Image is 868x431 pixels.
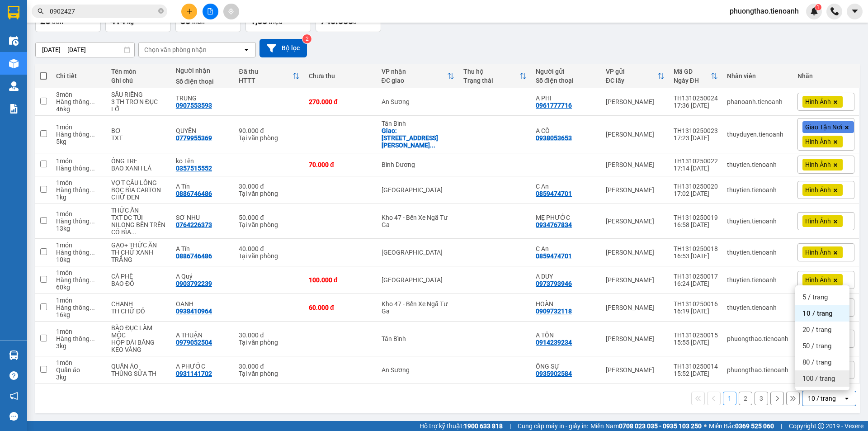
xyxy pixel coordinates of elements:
[808,394,836,403] div: 10 / trang
[9,371,18,380] span: question-circle
[795,285,849,390] ul: Menu
[805,137,831,146] span: Hình Ảnh
[56,157,102,165] div: 1 món
[176,67,230,74] div: Người nhận
[239,332,300,339] div: 30.000 đ
[674,134,718,142] div: 17:23 [DATE]
[674,127,718,134] div: TH1310250023
[601,64,669,88] th: Toggle SortBy
[309,72,372,80] div: Chưa thu
[9,81,19,91] img: warehouse-icon
[674,273,718,280] div: TH1310250017
[176,165,212,172] div: 0357515552
[382,98,454,105] div: An Sương
[56,165,102,172] div: Hàng thông thường
[669,64,722,88] th: Toggle SortBy
[56,98,102,105] div: Hàng thông thường
[727,72,788,80] div: Nhân viên
[674,214,718,221] div: TH1310250019
[9,412,18,421] span: message
[463,77,519,84] div: Trạng thái
[144,45,207,54] div: Chọn văn phòng nhận
[727,249,788,256] div: thuytien.tienoanh
[56,225,102,232] div: 13 kg
[674,300,718,308] div: TH1310250016
[56,72,102,80] div: Chi tiết
[536,214,597,221] div: MẸ PHƯỚC
[56,210,102,218] div: 1 món
[536,221,572,228] div: 0934767834
[674,183,718,190] div: TH1310250020
[309,98,372,105] div: 270.000 đ
[382,120,454,127] div: Tân Bình
[90,218,95,225] span: ...
[606,304,665,311] div: [PERSON_NAME]
[56,186,102,194] div: Hàng thông thường
[239,221,300,228] div: Tại văn phòng
[382,68,447,75] div: VP nhận
[56,335,102,342] div: Hàng thông thường
[430,142,435,149] span: ...
[536,245,597,252] div: C An
[228,8,234,14] span: aim
[727,304,788,311] div: thuytien.tienoanh
[239,339,300,346] div: Tại văn phòng
[90,165,95,172] span: ...
[536,300,597,308] div: HOÀN
[727,335,788,342] div: phuongthao.tienoanh
[674,68,711,75] div: Mã GD
[52,18,63,25] span: đơn
[781,421,782,431] span: |
[192,18,205,25] span: món
[377,64,459,88] th: Toggle SortBy
[606,335,665,342] div: [PERSON_NAME]
[176,308,212,315] div: 0938410964
[250,15,267,26] span: 1,60
[239,214,300,221] div: 50.000 đ
[176,339,212,346] div: 0979052504
[239,183,300,190] div: 30.000 đ
[36,43,134,57] input: Select a date range.
[56,342,102,350] div: 3 kg
[9,104,19,114] img: solution-icon
[50,6,156,16] input: Tìm tên, số ĐT hoặc mã đơn
[176,190,212,197] div: 0886746486
[111,207,167,214] div: THỨC ĂN
[382,249,454,256] div: [GEOGRAPHIC_DATA]
[90,249,95,256] span: ...
[269,18,283,25] span: triệu
[111,280,167,287] div: BAO ĐỎ
[805,276,831,284] span: Hình Ảnh
[518,421,588,431] span: Cung cấp máy in - giấy in:
[843,395,850,402] svg: open
[802,325,831,334] span: 20 / trang
[509,421,511,431] span: |
[111,363,167,370] div: QUẦN ÁO
[239,370,300,377] div: Tại văn phòng
[536,68,597,75] div: Người gửi
[674,77,711,84] div: Ngày ĐH
[606,186,665,194] div: [PERSON_NAME]
[111,300,167,308] div: CHANH
[382,276,454,284] div: [GEOGRAPHIC_DATA]
[239,134,300,142] div: Tại văn phòng
[180,15,190,26] span: 30
[90,186,95,194] span: ...
[239,190,300,197] div: Tại văn phòng
[590,421,702,431] span: Miền Nam
[176,214,230,221] div: SƠ NHU
[536,370,572,377] div: 0935902584
[176,370,212,377] div: 0931141702
[111,249,167,263] div: TH CHỮ XANH TRẮNG
[9,392,18,400] span: notification
[674,221,718,228] div: 16:58 [DATE]
[56,194,102,201] div: 1 kg
[176,157,230,165] div: ko Tên
[176,363,230,370] div: A PHƯỚC
[56,138,102,145] div: 5 kg
[536,363,597,370] div: ÔNG SỰ
[536,190,572,197] div: 0859474701
[176,78,230,85] div: Số điện thoại
[56,374,102,381] div: 3 kg
[606,77,657,84] div: ĐC lấy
